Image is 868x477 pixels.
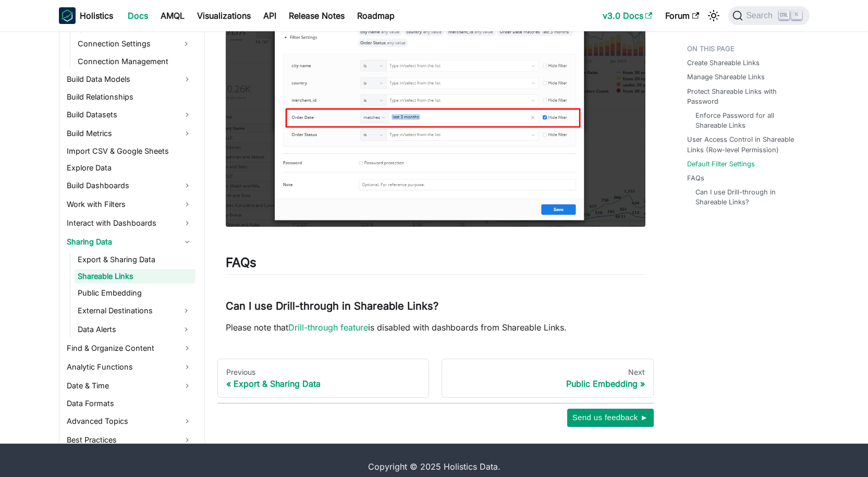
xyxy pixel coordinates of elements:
[177,302,195,319] button: Expand sidebar category 'External Destinations'
[64,359,195,375] a: Analytic Functions
[687,58,760,68] a: Create Shareable Links
[567,409,654,426] button: Send us feedback ►
[121,7,154,24] a: Docs
[177,35,195,52] button: Expand sidebar category 'Connection Settings'
[103,460,766,473] div: Copyright © 2025 Holistics Data.
[226,378,421,389] div: Export & Sharing Data
[75,302,177,319] a: External Destinations
[283,7,351,24] a: Release Notes
[687,87,803,106] a: Protect Shareable Links with Password
[64,125,195,142] a: Build Metrics
[442,359,654,398] a: NextPublic Embedding
[687,134,803,154] a: User Access Control in Shareable Links (Row-level Permission)
[64,340,195,357] a: Find & Organize Content
[75,286,195,300] a: Public Embedding
[64,377,195,394] a: Date & Time
[154,7,191,24] a: AMQL
[217,359,654,398] nav: Docs pages
[64,196,195,213] a: Work with Filters
[226,321,645,334] p: Please note that is disabled with dashboards from Shareable Links.
[450,378,645,389] div: Public Embedding
[217,359,430,398] a: PreviousExport & Sharing Data
[64,215,195,231] a: Interact with Dashboards
[64,161,195,175] a: Explore Data
[695,111,799,130] a: Enforce Password for all Shareable Links
[226,368,421,377] div: Previous
[687,72,765,82] a: Manage Shareable Links
[64,90,195,104] a: Build Relationships
[64,234,195,250] a: Sharing Data
[64,71,195,88] a: Build Data Models
[351,7,401,24] a: Roadmap
[64,144,195,158] a: Import CSV & Google Sheets
[75,321,177,338] a: Data Alerts
[687,159,755,169] a: Default Filter Settings
[177,321,195,338] button: Expand sidebar category 'Data Alerts'
[695,187,799,207] a: Can I use Drill-through in Shareable Links?
[64,177,195,194] a: Build Dashboards
[450,368,645,377] div: Next
[288,322,368,333] a: Drill-through feature
[705,7,722,24] button: Switch between dark and light mode (currently light mode)
[64,413,195,430] a: Advanced Topics
[226,255,645,275] h2: FAQs
[226,300,645,313] h3: Can I use Drill-through in Shareable Links?
[75,269,195,284] a: Shareable Links
[75,35,177,52] a: Connection Settings
[64,106,195,123] a: Build Datasets
[572,411,649,424] span: Send us feedback ►
[59,7,113,24] a: HolisticsHolistics
[596,7,659,24] a: v3.0 Docs
[191,7,257,24] a: Visualizations
[257,7,283,24] a: API
[75,54,195,69] a: Connection Management
[80,9,113,22] b: Holistics
[743,11,779,20] span: Search
[791,10,802,20] kbd: K
[728,6,809,25] button: Search (Ctrl+K)
[64,432,195,448] a: Best Practices
[64,396,195,411] a: Data Formats
[75,252,195,267] a: Export & Sharing Data
[659,7,705,24] a: Forum
[687,173,704,183] a: FAQs
[59,7,76,24] img: Holistics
